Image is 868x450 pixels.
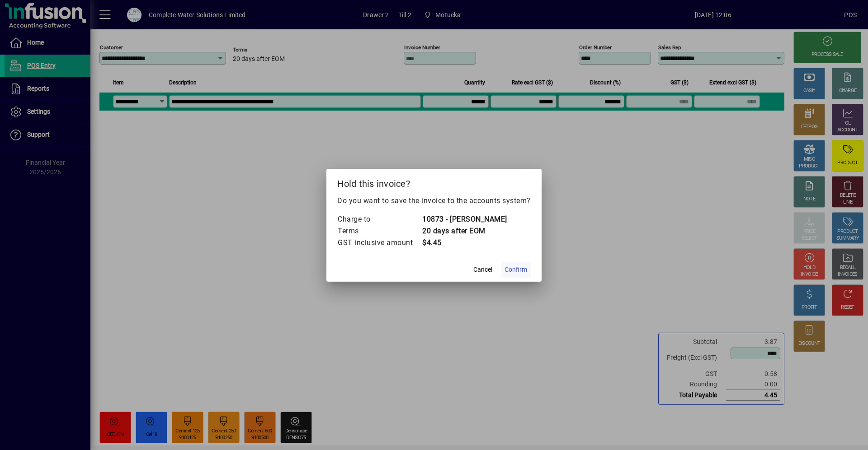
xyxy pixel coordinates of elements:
td: $4.45 [422,237,507,249]
td: Charge to [337,213,422,225]
p: Do you want to save the invoice to the accounts system? [337,195,531,206]
td: GST inclusive amount [337,237,422,249]
span: Confirm [505,265,527,274]
td: Terms [337,225,422,237]
button: Cancel [468,262,497,278]
h2: Hold this invoice? [326,169,542,195]
td: 10873 - [PERSON_NAME] [422,213,507,225]
td: 20 days after EOM [422,225,507,237]
button: Confirm [501,262,531,278]
span: Cancel [473,265,492,274]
